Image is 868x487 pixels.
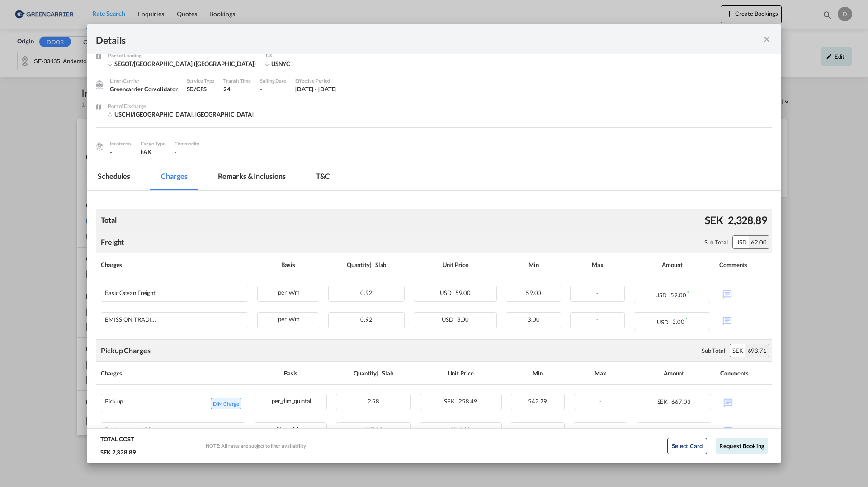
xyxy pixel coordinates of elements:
th: Comments [715,253,772,276]
sup: Minimum amount [685,317,687,323]
div: Unit Price [420,366,502,380]
span: - [537,426,539,433]
span: 59.00 [455,289,471,296]
div: Pick up [105,398,123,409]
div: 2,328.89 [726,211,769,229]
div: Charges [101,366,245,380]
div: SEK [703,211,726,229]
div: No Comments Available [719,286,767,301]
sup: Minimum amount [687,290,689,296]
div: per_w/m [258,313,319,324]
div: Min [511,366,565,380]
div: Quantity | Slab [328,258,405,272]
div: SEGOT/Gothenburg (Goteborg) [108,60,256,68]
div: Max [570,258,625,272]
md-tab-item: Schedules [87,165,141,190]
div: % on pickup [255,423,326,434]
div: Sub Total [704,238,728,246]
div: 24 [223,85,251,93]
span: - [596,289,599,296]
button: Request Booking [716,438,768,454]
div: Port of Discharge [108,102,254,110]
span: - [596,316,599,323]
div: Sailing Date [260,77,286,85]
div: USCHI/Chicago, IL [108,110,254,118]
span: 59.00 [526,289,542,296]
span: 258.49 [458,398,477,405]
span: 2.58 [368,398,380,405]
span: SD/CFS [187,85,207,93]
div: No Comments Available [720,394,767,410]
div: Cargo Type [141,140,165,148]
span: USD [442,316,456,323]
span: SEK [657,398,670,405]
div: per_w/m [258,286,319,297]
div: Details [96,33,704,45]
div: T/S [265,52,337,60]
button: Select Card [667,438,707,454]
div: Freight [101,237,124,247]
div: - [260,85,286,93]
div: SEK 2,328.89 [100,448,136,456]
div: USD [733,236,749,248]
div: Max [574,366,627,380]
md-tab-item: Remarks & Inclusions [207,165,296,190]
div: No Comments Available [720,422,767,438]
span: - [599,426,602,433]
div: USNYC [265,60,337,68]
div: Pickup Charges [101,346,151,356]
div: No Comments Available [719,312,767,328]
div: Charges [101,258,248,272]
span: 59.00 [670,291,686,299]
div: EMISSION TRADING SYSTEM (ETS) [105,316,159,323]
md-pagination-wrapper: Use the left and right arrow keys to navigate between tabs [87,165,350,190]
span: USD [655,291,669,299]
div: 693.71 [745,344,769,357]
span: USD [440,289,454,296]
div: Basis [255,366,327,380]
md-icon: icon-close fg-AAA8AD m-0 cursor [761,34,772,45]
span: 542.29 [528,398,547,405]
div: SEK [730,344,745,357]
md-tab-item: Charges [150,165,198,190]
div: NOTE: All rates are subject to liner availability [206,442,306,449]
md-dialog: Pickup Door ... [87,24,781,463]
span: 667.03 [671,398,690,405]
div: Total [99,213,119,227]
img: cargo.png [94,141,104,151]
div: Unit Price [414,258,497,272]
div: Min [506,258,561,272]
span: SEK [659,426,672,434]
div: - [110,148,132,156]
div: Service Type [187,77,215,85]
span: 3.00 [672,318,684,326]
div: Greencarrier Consolidator [110,85,178,93]
th: Comments [716,362,772,385]
span: 667.03 [364,426,383,433]
span: - [175,148,177,155]
span: 0.92 [360,316,373,323]
span: 3.00 [457,316,469,323]
div: Commodity [175,140,199,148]
span: DIM Charge [211,398,241,409]
span: 0.92 [360,289,373,296]
div: Fuel surcharge (Pick up) [105,426,159,433]
div: Effective Period [295,77,337,85]
div: per_dim_quintal [255,394,326,406]
div: 1 Oct 2025 - 31 Dec 2025 [295,85,337,93]
div: Quantity | Slab [336,366,410,380]
span: % [451,426,458,433]
div: Sub Total [702,347,725,355]
span: 3.00 [528,316,540,323]
div: Amount [634,258,710,272]
md-tab-item: T&C [305,165,341,190]
div: TOTAL COST [100,435,134,448]
div: Transit Time [223,77,251,85]
div: Incoterms [110,140,132,148]
span: USD [657,318,671,326]
div: Port of Loading [108,52,256,60]
span: 26.68 [673,426,689,434]
div: Liner/Carrier [110,77,178,85]
span: SEK [444,398,457,405]
div: Amount [637,366,711,380]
